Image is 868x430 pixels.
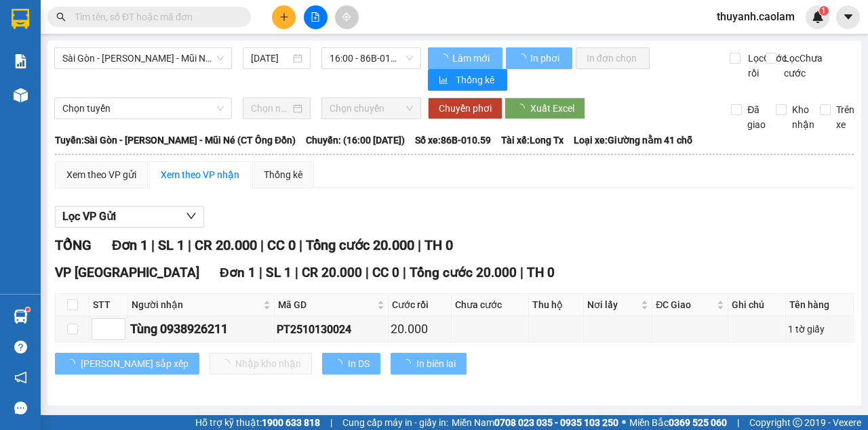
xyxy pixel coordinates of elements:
td: PT2510130024 [275,316,389,343]
button: aim [335,5,359,29]
span: aim [342,12,351,22]
span: CC 0 [267,237,296,253]
strong: 1900 633 818 [262,417,320,428]
span: CC 0 [372,265,399,280]
span: Tổng cước 20.000 [410,265,517,280]
span: | [403,265,406,280]
div: 1 tờ giấy [788,322,851,337]
span: loading [66,359,81,368]
th: Cước rồi [389,294,452,316]
span: Lọc Cước rồi [743,51,789,81]
span: | [366,265,369,280]
button: In phơi [506,47,572,69]
span: Tổng cước 20.000 [306,237,414,253]
span: Lọc VP Gửi [62,208,116,225]
span: | [295,265,298,280]
span: In phơi [530,51,561,66]
span: | [259,265,262,280]
span: 1 [821,6,826,16]
button: In biên lai [391,353,467,374]
span: | [737,415,739,430]
strong: 0708 023 035 - 0935 103 250 [494,417,618,428]
span: Người nhận [132,297,260,312]
th: Ghi chú [728,294,785,316]
span: ĐC Giao [656,297,714,312]
input: 14/10/2025 [251,51,290,66]
span: Đơn 1 [112,237,148,253]
button: In DS [322,353,380,374]
div: PT2510130024 [277,321,386,338]
span: search [56,12,66,22]
span: ⚪️ [622,420,626,425]
span: notification [14,371,27,384]
span: | [520,265,524,280]
button: file-add [304,5,328,29]
input: Tìm tên, số ĐT hoặc mã đơn [75,9,235,24]
span: | [299,237,302,253]
span: plus [279,12,289,22]
span: Loại xe: Giường nằm 41 chỗ [574,133,692,148]
button: Chuyển phơi [428,98,502,119]
button: Xuất Excel [505,98,585,119]
span: Miền Nam [452,415,618,430]
span: Miền Bắc [629,415,727,430]
span: VP [GEOGRAPHIC_DATA] [55,265,199,280]
span: Đã giao [742,102,771,132]
sup: 1 [819,6,829,16]
span: Mã GD [278,297,374,312]
span: Đơn 1 [220,265,256,280]
span: loading [515,104,530,113]
span: Nơi lấy [587,297,639,312]
span: | [418,237,421,253]
span: Làm mới [452,51,492,66]
button: Làm mới [428,47,502,69]
span: Xuất Excel [530,101,574,116]
span: 16:00 - 86B-010.59 [330,48,412,68]
div: Thống kê [264,167,302,182]
div: Tùng 0938926211 [130,320,272,339]
th: Thu hộ [529,294,583,316]
span: Số xe: 86B-010.59 [415,133,491,148]
span: Hỗ trợ kỹ thuật: [195,415,320,430]
span: message [14,402,27,414]
img: logo-vxr [12,9,29,29]
span: loading [333,359,348,368]
span: TH 0 [425,237,453,253]
span: TỔNG [55,237,92,253]
span: Sài Gòn - Phan Thiết - Mũi Né (CT Ông Đồn) [62,48,224,68]
div: Xem theo VP gửi [66,167,136,182]
button: caret-down [836,5,860,29]
th: Chưa cước [452,294,530,316]
button: bar-chartThống kê [428,69,507,91]
span: bar-chart [439,75,450,86]
span: [PERSON_NAME] sắp xếp [81,356,189,371]
button: [PERSON_NAME] sắp xếp [55,353,199,374]
span: Cung cấp máy in - giấy in: [342,415,448,430]
span: In biên lai [416,356,456,371]
span: Chọn tuyến [62,98,224,119]
div: Xem theo VP nhận [161,167,239,182]
img: warehouse-icon [14,88,28,102]
span: Chuyến: (16:00 [DATE]) [306,133,405,148]
span: loading [401,359,416,368]
sup: 1 [26,307,30,311]
span: | [151,237,155,253]
span: | [330,415,332,430]
img: solution-icon [14,54,28,68]
span: Thống kê [456,72,496,87]
span: Trên xe [831,102,860,132]
input: Chọn ngày [251,101,290,116]
th: Tên hàng [786,294,854,316]
b: Tuyến: Sài Gòn - [PERSON_NAME] - Mũi Né (CT Ông Đồn) [55,135,296,146]
span: caret-down [842,11,854,23]
span: file-add [311,12,320,22]
button: Nhập kho nhận [210,353,312,374]
strong: 0369 525 060 [669,417,727,428]
span: CR 20.000 [302,265,362,280]
span: CR 20.000 [195,237,257,253]
span: SL 1 [266,265,292,280]
span: Tài xế: Long Tx [501,133,564,148]
th: STT [90,294,128,316]
button: Lọc VP Gửi [55,206,204,228]
img: warehouse-icon [14,309,28,324]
